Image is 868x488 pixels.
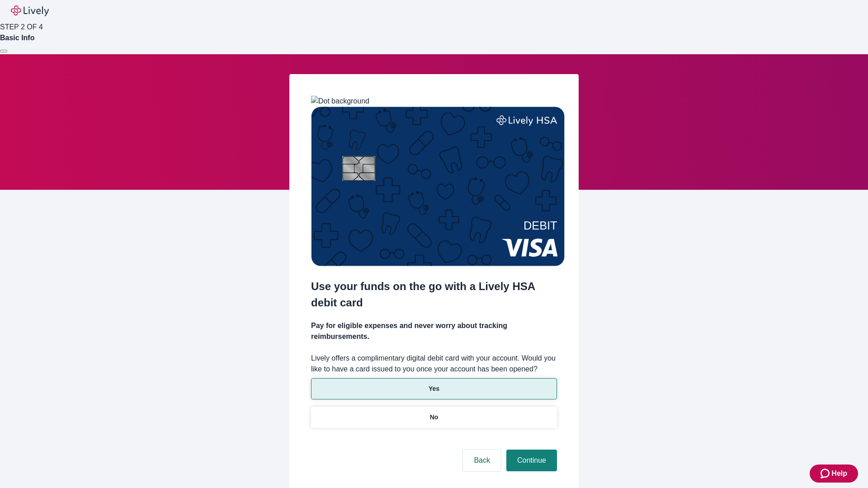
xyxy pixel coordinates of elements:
[463,450,501,471] button: Back
[311,353,557,375] label: Lively offers a complimentary digital debit card with your account. Would you like to have a card...
[311,107,565,266] img: Debit card
[831,468,847,479] span: Help
[11,5,49,16] img: Lively
[311,278,557,311] h2: Use your funds on the go with a Lively HSA debit card
[311,407,557,428] button: No
[311,320,557,342] h4: Pay for eligible expenses and never worry about tracking reimbursements.
[821,468,831,479] svg: Zendesk support icon
[429,384,439,394] p: Yes
[311,378,557,399] button: Yes
[311,96,369,107] img: Dot background
[430,413,439,422] p: No
[506,450,557,471] button: Continue
[810,465,858,483] button: Zendesk support iconHelp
